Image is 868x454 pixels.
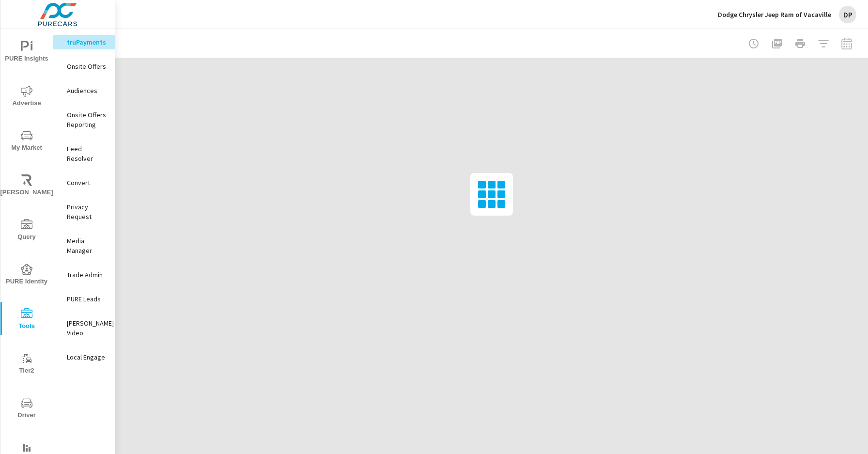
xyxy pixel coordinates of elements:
[3,353,50,376] span: Tier2
[53,350,115,364] div: Local Engage
[67,352,107,362] p: Local Engage
[67,236,107,255] p: Media Manager
[67,62,107,71] p: Onsite Offers
[53,141,115,166] div: Feed Resolver
[67,178,107,188] p: Convert
[67,86,107,95] p: Audiences
[53,175,115,190] div: Convert
[3,174,50,198] span: [PERSON_NAME]
[53,234,115,258] div: Media Manager
[67,144,107,163] p: Feed Resolver
[67,110,107,129] p: Onsite Offers Reporting
[3,41,50,64] span: PURE Insights
[3,85,50,109] span: Advertise
[53,267,115,282] div: Trade Admin
[53,59,115,74] div: Onsite Offers
[718,10,831,19] p: Dodge Chrysler Jeep Ram of Vacaville
[67,202,107,221] p: Privacy Request
[3,130,50,154] span: My Market
[67,294,107,304] p: PURE Leads
[53,292,115,306] div: PURE Leads
[3,219,50,243] span: Query
[839,6,856,23] div: DP
[53,316,115,340] div: [PERSON_NAME] Video
[67,270,107,280] p: Trade Admin
[53,83,115,98] div: Audiences
[53,108,115,132] div: Onsite Offers Reporting
[53,200,115,224] div: Privacy Request
[3,397,50,421] span: Driver
[3,264,50,287] span: PURE Identity
[67,318,107,338] p: [PERSON_NAME] Video
[53,35,115,49] div: truPayments
[3,308,50,332] span: Tools
[67,37,107,47] p: truPayments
